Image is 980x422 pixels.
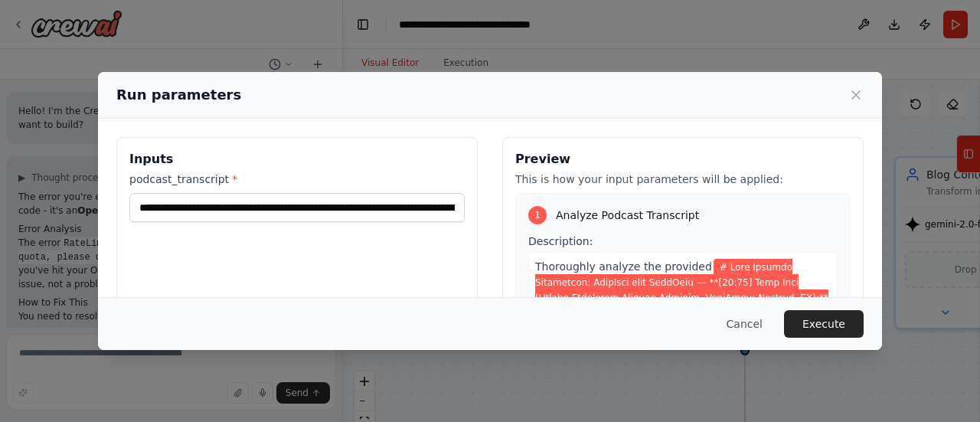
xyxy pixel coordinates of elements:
[528,235,593,247] span: Description:
[784,310,864,338] button: Execute
[515,150,851,168] h3: Preview
[129,150,465,168] h3: Inputs
[556,208,699,223] span: Analyze Podcast Transcript
[515,172,851,187] p: This is how your input parameters will be applied:
[714,310,775,338] button: Cancel
[528,206,547,224] div: 1
[535,260,712,273] span: Thoroughly analyze the provided
[116,84,241,106] h2: Run parameters
[129,172,465,187] label: podcast_transcript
